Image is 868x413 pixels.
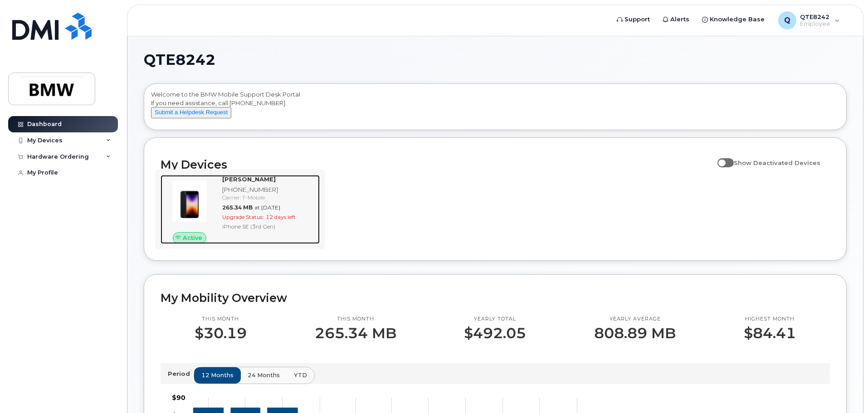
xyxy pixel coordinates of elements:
[222,223,316,230] div: iPhone SE (3rd Gen)
[294,371,307,379] span: YTD
[222,185,316,194] div: [PHONE_NUMBER]
[248,371,280,379] span: 24 months
[144,53,215,67] span: QTE8242
[151,90,839,126] div: Welcome to the BMW Mobile Support Desk Portal If you need assistance, call [PHONE_NUMBER].
[464,316,526,323] p: Yearly total
[315,325,396,341] p: 265.34 MB
[183,233,202,242] span: Active
[222,175,276,183] strong: [PERSON_NAME]
[222,194,316,201] div: Carrier: T-Mobile
[195,325,247,341] p: $30.19
[594,325,676,341] p: 808.89 MB
[315,316,396,323] p: This month
[734,159,820,166] span: Show Deactivated Devices
[195,316,247,323] p: This month
[717,154,725,161] input: Show Deactivated Devices
[161,291,830,305] h2: My Mobility Overview
[594,316,676,323] p: Yearly average
[151,107,231,118] button: Submit a Helpdesk Request
[222,204,253,211] span: 265.34 MB
[222,214,264,220] span: Upgrade Status:
[161,158,713,171] h2: My Devices
[151,108,231,116] a: Submit a Helpdesk Request
[744,325,796,341] p: $84.41
[254,204,280,211] span: at [DATE]
[161,175,320,244] a: Active[PERSON_NAME][PHONE_NUMBER]Carrier: T-Mobile265.34 MBat [DATE]Upgrade Status:12 days leftiP...
[744,316,796,323] p: Highest month
[172,394,185,402] tspan: $90
[266,214,296,220] span: 12 days left
[168,180,211,223] img: image20231002-3703462-1angbar.jpeg
[464,325,526,341] p: $492.05
[168,369,194,378] p: Period
[829,374,861,406] iframe: Messenger Launcher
